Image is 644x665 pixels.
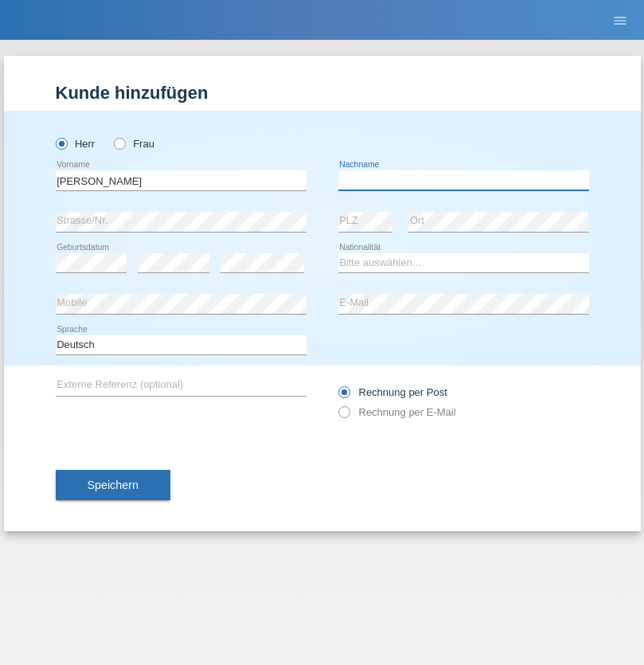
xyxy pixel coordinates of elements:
h1: Kunde hinzufügen [56,83,589,103]
button: Speichern [56,470,170,500]
input: Frau [114,138,124,148]
input: Rechnung per Post [338,386,349,406]
label: Frau [114,138,154,150]
a: menu [604,15,636,25]
input: Rechnung per E-Mail [338,406,349,426]
i: menu [612,13,628,29]
label: Rechnung per E-Mail [338,406,456,418]
input: Herr [56,138,66,148]
label: Herr [56,138,96,150]
label: Rechnung per Post [338,386,447,398]
span: Speichern [88,479,139,491]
